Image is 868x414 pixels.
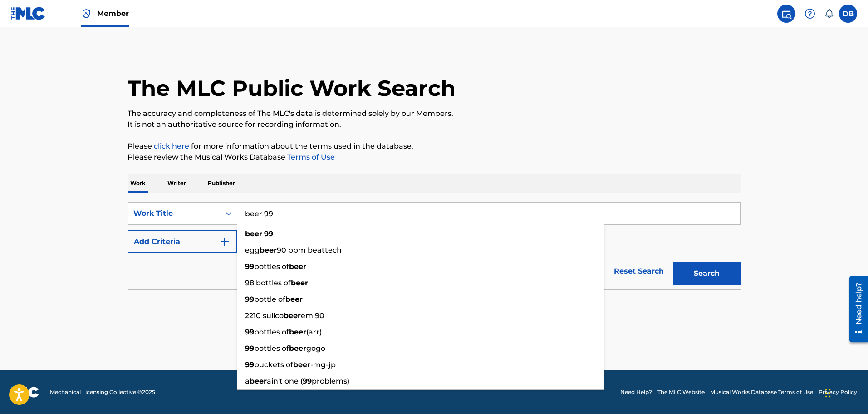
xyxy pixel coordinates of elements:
[254,262,289,271] span: bottles of
[245,328,254,336] strong: 99
[609,261,668,281] a: Reset Search
[128,108,741,119] p: The accuracy and completeness of The MLC's data is determined solely by our Members.
[839,5,857,23] div: User Menu
[205,174,238,193] p: Publisher
[245,262,254,271] strong: 99
[254,344,289,353] span: bottles of
[293,360,310,369] strong: beer
[245,246,260,254] span: egg
[245,344,254,353] strong: 99
[306,344,325,353] span: gogo
[310,360,336,369] span: -mg-jp
[260,246,277,254] strong: beer
[843,272,868,345] iframe: Resource Center
[781,8,792,19] img: search
[128,202,741,289] form: Search Form
[289,344,306,353] strong: beer
[128,119,741,130] p: It is not an authoritative source for recording information.
[823,370,868,414] iframe: Chat Widget
[254,328,289,336] span: bottles of
[306,328,322,336] span: (arr)
[277,246,342,254] span: 90 bpm beattech
[219,236,230,247] img: 9d2ae6d4665cec9f34b9.svg
[267,377,303,385] span: ain't one (
[285,295,303,304] strong: beer
[254,360,293,369] span: buckets of
[657,388,705,396] a: The MLC Website
[11,7,46,20] img: MLC Logo
[824,9,834,18] div: Notifications
[97,8,129,19] span: Member
[81,8,92,19] img: Top Rightsholder
[254,295,285,304] span: bottle of
[128,141,741,152] p: Please for more information about the terms used in the database.
[245,229,262,238] strong: beer
[128,230,237,253] button: Add Criteria
[303,377,312,385] strong: 99
[250,377,267,385] strong: beer
[620,388,652,396] a: Need Help?
[128,152,741,163] p: Please review the Musical Works Database
[50,388,155,396] span: Mechanical Licensing Collective © 2025
[264,229,273,238] strong: 99
[128,75,456,102] h1: The MLC Public Work Search
[154,142,189,150] a: click here
[312,377,349,385] span: problems)
[801,5,819,23] div: Help
[284,311,301,320] strong: beer
[133,208,215,219] div: Work Title
[710,388,813,396] a: Musical Works Database Terms of Use
[804,8,815,19] img: help
[245,311,284,320] span: 2210 sullco
[289,328,306,336] strong: beer
[777,5,795,23] a: Public Search
[245,279,291,287] span: 98 bottles of
[289,262,306,271] strong: beer
[301,311,324,320] span: em 90
[285,153,335,161] a: Terms of Use
[291,279,308,287] strong: beer
[11,387,39,398] img: logo
[245,360,254,369] strong: 99
[245,295,254,304] strong: 99
[819,388,857,396] a: Privacy Policy
[673,262,741,285] button: Search
[825,379,831,407] div: Drag
[245,377,250,385] span: a
[128,174,148,193] p: Work
[165,174,189,193] p: Writer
